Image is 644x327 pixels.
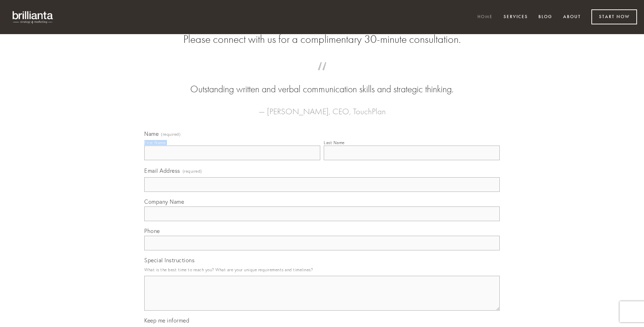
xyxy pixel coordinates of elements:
span: (required) [161,132,181,137]
a: Blog [534,11,557,23]
span: Keep me informed [144,317,189,324]
span: Name [144,130,159,137]
span: Special Instructions [144,257,194,264]
p: What is the best time to reach you? What are your unique requirements and timelines? [144,265,500,274]
a: Start Now [591,9,637,24]
span: (required) [183,166,202,176]
a: Home [473,11,497,23]
h2: Please connect with us for a complimentary 30-minute consultation. [144,33,500,46]
div: Last Name [324,140,345,145]
blockquote: Outstanding written and verbal communication skills and strategic thinking. [155,69,489,96]
span: “ [155,69,489,83]
span: Company Name [144,198,184,205]
span: Email Address [144,167,180,174]
div: First Name [144,140,166,145]
figcaption: — [PERSON_NAME], CEO, TouchPlan [155,96,489,118]
img: brillianta - research, strategy, marketing [7,7,59,27]
a: About [559,11,585,23]
span: Phone [144,227,160,234]
a: Services [499,11,532,23]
